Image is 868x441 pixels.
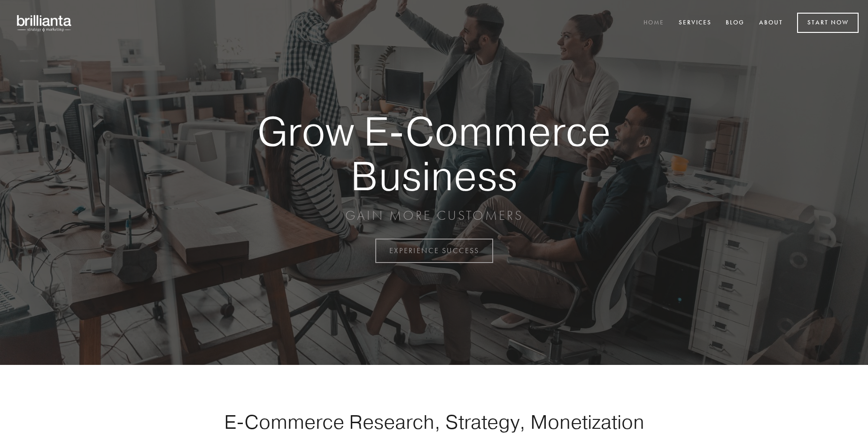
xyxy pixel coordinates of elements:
a: Home [637,15,670,31]
strong: Grow E-Commerce Business [225,109,643,198]
p: GAIN MORE CUSTOMERS [225,207,643,224]
a: Blog [720,15,751,31]
a: About [753,15,789,31]
h1: E-Commerce Research, Strategy, Monetization [194,410,674,433]
a: Services [673,15,718,31]
a: EXPERIENCE SUCCESS [375,239,493,263]
img: brillianta - research, strategy, marketing [9,9,80,37]
a: Start Now [797,13,859,33]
